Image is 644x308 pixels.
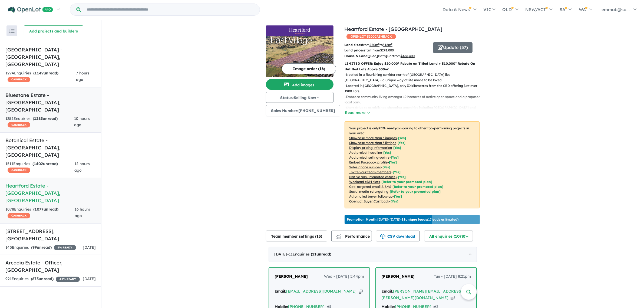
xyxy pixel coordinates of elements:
[401,54,415,58] u: $ 466,400
[56,277,80,282] span: 45 % READY
[5,91,96,113] h5: Bluestone Estate - [GEOGRAPHIC_DATA] , [GEOGRAPHIC_DATA]
[8,168,30,173] span: CASHBACK
[331,231,372,241] button: Performance
[344,26,442,32] a: Heartford Estate - [GEOGRAPHIC_DATA]
[349,141,396,145] u: Showcase more than 3 listings
[347,217,458,222] p: [DATE] - [DATE] - ( 17 leads estimated)
[349,146,392,150] u: Display pricing information
[381,274,415,279] span: [PERSON_NAME]
[32,276,39,281] span: 875
[383,43,392,47] u: 512 m
[269,247,477,262] div: [DATE]
[336,234,370,239] span: Performance
[31,276,54,281] strong: ( unread)
[381,289,393,294] strong: Email:
[602,7,630,12] span: emmab@sa...
[349,160,388,164] u: Embed Facebook profile
[381,273,415,280] a: [PERSON_NAME]
[345,121,480,208] p: Your project is only comparing to other top-performing projects in your area: - - - - - - - - - -...
[5,228,96,242] h5: [STREET_ADDRESS] , [GEOGRAPHIC_DATA]
[275,289,286,294] strong: Email:
[74,116,90,127] span: 10 hours ago
[349,165,381,169] u: Sales phone number
[5,182,96,204] h5: Heartford Estate - [GEOGRAPHIC_DATA] , [GEOGRAPHIC_DATA]
[344,54,368,58] b: House & Land:
[266,79,333,90] button: Add images
[381,289,463,300] a: [PERSON_NAME][EMAIL_ADDRESS][PERSON_NAME][DOMAIN_NAME]
[34,116,43,121] span: 1285
[5,206,75,219] div: 1078 Enquir ies
[34,161,43,166] span: 1402
[82,4,259,15] input: Try estate name, suburb, builder or developer
[349,185,391,189] u: Geo-targeted email & SMS
[5,46,96,68] h5: [GEOGRAPHIC_DATA] - [GEOGRAPHIC_DATA] , [GEOGRAPHIC_DATA]
[382,165,390,169] span: [ Yes ]
[359,289,363,294] button: Copy
[311,252,331,257] strong: ( unread)
[368,54,370,58] u: 2
[24,25,83,36] button: Add projects and builders
[8,6,53,13] img: Openlot PRO Logo White
[394,194,402,198] span: [Yes]
[433,42,473,53] button: Update (57)
[344,48,364,52] b: Land prices
[381,180,432,184] span: [Refer to your promoted plan]
[383,150,391,155] span: [ Yes ]
[345,94,484,105] p: - Embrace community living amongst 19 hectares of active open space and a proposed local park.
[434,273,471,280] span: Tue - [DATE] 8:21pm
[31,245,52,250] strong: ( unread)
[377,54,378,58] u: 1
[369,43,379,47] u: 220 m
[376,231,420,241] button: CSV download
[349,175,397,179] u: Native ads (Promoted estate)
[8,77,30,82] span: CASHBACK
[9,29,15,33] img: sort.svg
[344,48,429,53] p: start from
[83,276,96,281] span: [DATE]
[5,116,74,129] div: 1352 Enquir ies
[54,245,76,250] span: 5 % READY
[33,207,58,212] strong: ( unread)
[391,42,392,45] sup: 2
[268,28,331,34] img: Heartford Estate - Donnybrook Logo
[424,231,473,241] button: All enquiries (1078)
[349,136,397,140] u: Showcase more than 3 images
[349,199,389,203] u: OpenLot Buyer Cashback
[75,207,90,218] span: 16 hours ago
[349,189,388,194] u: Social media retargeting
[33,116,58,121] strong: ( unread)
[347,217,377,221] b: Promotion Month:
[32,245,37,250] span: 99
[344,53,429,59] p: Bed Bath Car from
[378,42,379,45] sup: 2
[345,72,484,83] p: - Nestled in a flourishing corridor north of [GEOGRAPHIC_DATA] lies [GEOGRAPHIC_DATA] - a unique ...
[74,161,90,173] span: 12 hours ago
[316,234,321,239] span: 13
[398,141,405,145] span: [ Yes ]
[266,105,340,116] button: Sales Number:[PHONE_NUMBER]
[345,105,484,116] p: - Short drive to established shopping amenities including [GEOGRAPHIC_DATA] and [GEOGRAPHIC_DATA]
[390,189,441,194] span: [Refer to your promoted plan]
[76,71,90,82] span: 7 hours ago
[345,83,484,94] p: - Located in [GEOGRAPHIC_DATA], only 30 kilometres from the CBD offering just over 1900 Lots.
[5,244,76,251] div: 145 Enquir ies
[266,36,333,77] img: Heartford Estate - Donnybrook
[266,25,333,77] a: Heartford Estate - Donnybrook LogoHeartford Estate - Donnybrook
[349,180,380,184] u: Weekend eDM slots
[393,170,401,174] span: [ Yes ]
[275,274,308,279] span: [PERSON_NAME]
[391,199,398,203] span: [Yes]
[402,217,427,221] b: 11 unique leads
[386,54,387,58] u: 1
[275,273,308,280] a: [PERSON_NAME]
[5,137,96,159] h5: Botanical Estate - [GEOGRAPHIC_DATA] , [GEOGRAPHIC_DATA]
[379,126,396,130] b: 95 % ready
[393,146,401,150] span: [ Yes ]
[266,92,333,103] button: Status:Selling Now
[345,110,370,116] button: Read more
[32,161,58,166] strong: ( unread)
[266,231,327,241] button: Team member settings (13)
[5,276,80,282] div: 921 Enquir ies
[286,289,356,294] a: [EMAIL_ADDRESS][DOMAIN_NAME]
[398,136,406,140] span: [ Yes ]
